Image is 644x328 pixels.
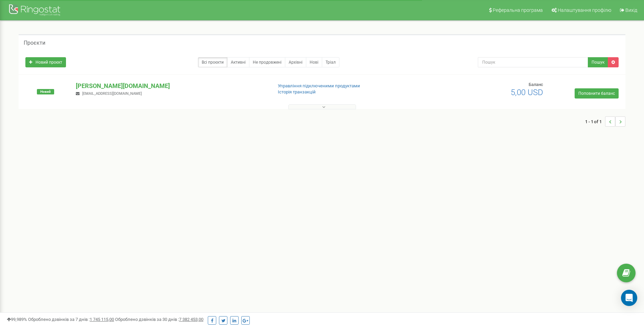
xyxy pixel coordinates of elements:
[179,317,203,322] u: 7 382 453,00
[558,7,611,13] span: Налаштування профілю
[493,7,543,13] span: Реферальна програма
[588,57,608,67] button: Пошук
[28,317,114,322] span: Оброблено дзвінків за 7 днів :
[198,57,227,67] a: Всі проєкти
[37,89,54,94] span: Новий
[575,88,619,99] a: Поповнити баланс
[322,57,339,67] a: Тріал
[285,57,306,67] a: Архівні
[529,82,543,87] span: Баланс
[278,83,360,88] a: Управління підключеними продуктами
[115,317,203,322] span: Оброблено дзвінків за 30 днів :
[585,116,605,127] span: 1 - 1 of 1
[478,57,588,67] input: Пошук
[306,57,322,67] a: Нові
[7,317,27,322] span: 99,989%
[90,317,114,322] u: 1 745 115,00
[625,7,637,13] span: Вихід
[76,82,267,90] p: [PERSON_NAME][DOMAIN_NAME]
[82,91,142,96] span: [EMAIL_ADDRESS][DOMAIN_NAME]
[249,57,285,67] a: Не продовжені
[511,88,543,97] span: 5,00 USD
[25,57,66,67] a: Новий проєкт
[621,290,637,306] div: Open Intercom Messenger
[24,40,45,46] h5: Проєкти
[227,57,249,67] a: Активні
[585,110,625,133] nav: ...
[278,89,316,94] a: Історія транзакцій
